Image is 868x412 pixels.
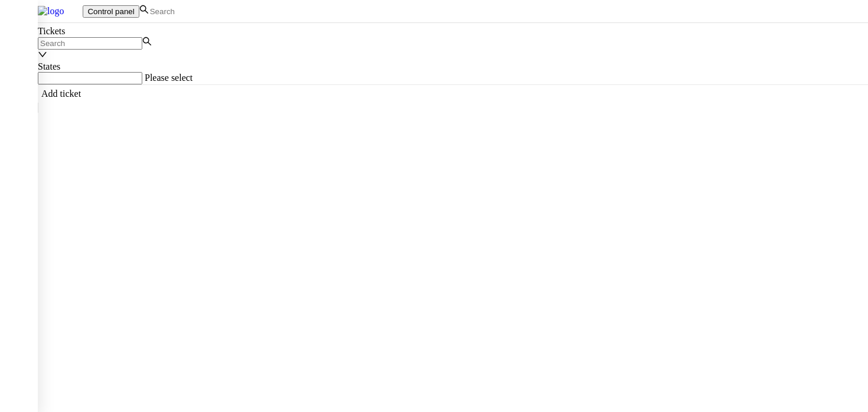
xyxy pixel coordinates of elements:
[149,6,251,17] input: Search
[38,37,142,50] input: Search
[41,89,81,99] a: Add ticket
[38,50,868,72] div: States
[87,7,134,16] span: Control panel
[38,61,60,71] span: States
[83,5,139,18] button: Control panel
[145,73,192,83] nz-select-placeholder: Please select
[38,26,66,36] nz-page-header-title: Tickets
